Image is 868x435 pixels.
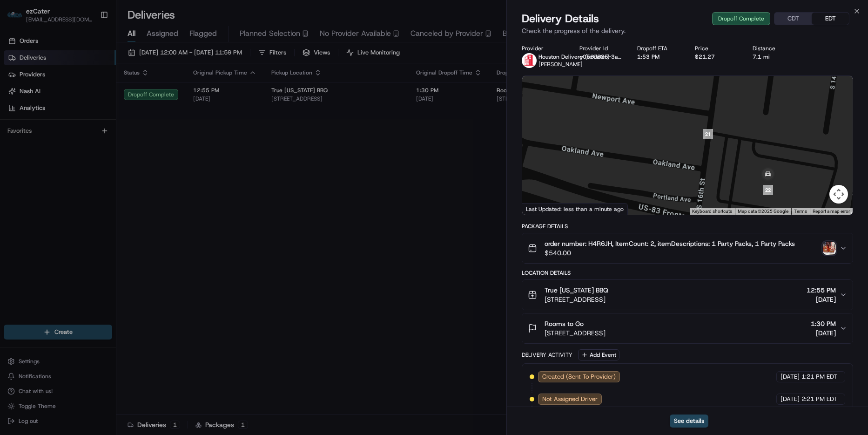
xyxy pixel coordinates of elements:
div: 22 [763,185,773,195]
span: Delivery Details [522,11,599,26]
span: 12:55 PM [807,285,836,295]
div: $21.27 [695,53,738,61]
div: 21 [703,129,713,139]
button: CDT [774,13,812,25]
button: True [US_STATE] BBQ[STREET_ADDRESS]12:55 PM[DATE] [522,280,853,310]
a: Terms (opens in new tab) [794,209,807,214]
div: 1:53 PM [637,53,680,61]
span: [DATE] [781,395,800,403]
button: Add Event [578,349,619,360]
div: Package Details [522,223,853,230]
span: 1:30 PM [811,319,836,328]
img: houstondeliveryservices_logo.png [522,53,537,68]
span: Not Assigned Driver [542,395,598,403]
div: Last Updated: less than a minute ago [522,203,628,215]
span: 1:21 PM EDT [801,373,837,381]
div: Provider Id [579,45,622,52]
span: [PERSON_NAME] [538,61,583,68]
span: Created (Sent To Provider) [542,373,616,381]
span: Houston Delivery (ezCater) [538,53,610,61]
div: 7.1 mi [753,53,795,61]
img: Google [525,203,555,215]
button: Rooms to Go[STREET_ADDRESS]1:30 PM[DATE] [522,313,853,343]
div: Distance [753,45,795,52]
div: Delivery Activity [522,351,572,359]
button: Map camera controls [829,185,848,204]
span: $540.00 [545,248,795,258]
div: Provider [522,45,565,52]
span: order number: H4R6JH, ItemCount: 2, itemDescriptions: 1 Party Packs, 1 Party Packs [545,239,795,248]
span: 2:21 PM EDT [801,395,837,403]
button: order number: H4R6JH, ItemCount: 2, itemDescriptions: 1 Party Packs, 1 Party Packs$540.00photo_pr... [522,233,853,263]
span: [STREET_ADDRESS] [545,295,608,304]
div: Dropoff ETA [637,45,680,52]
span: Map data ©2025 Google [738,209,788,214]
button: e056d835-3aa8-5f58-0175-5d50f521f067 [579,53,622,61]
a: Report a map error [813,209,850,214]
button: Keyboard shortcuts [692,208,732,215]
span: [DATE] [781,373,800,381]
div: Location Details [522,269,853,277]
span: [STREET_ADDRESS] [545,328,606,338]
button: EDT [812,13,849,25]
a: Open this area in Google Maps (opens a new window) [525,203,555,215]
img: photo_proof_of_delivery image [823,242,836,255]
span: True [US_STATE] BBQ [545,285,608,295]
span: Rooms to Go [545,319,584,328]
span: [DATE] [811,328,836,338]
div: Price [695,45,738,52]
button: See details [670,415,708,428]
span: [DATE] [807,295,836,304]
p: Check the progress of the delivery. [522,26,853,35]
